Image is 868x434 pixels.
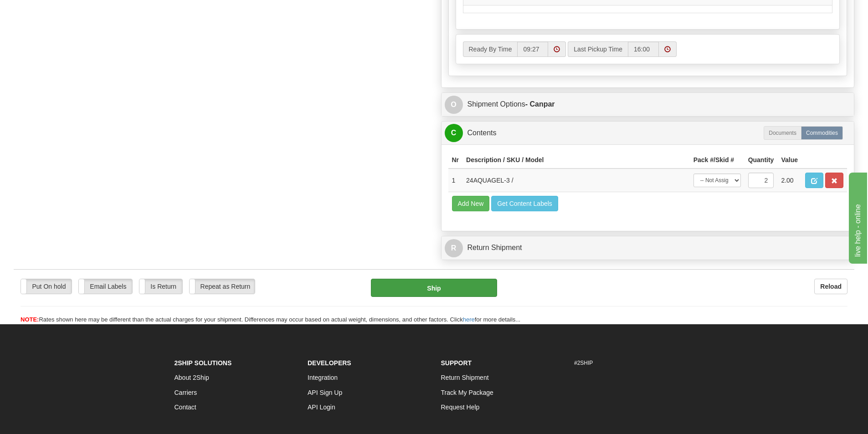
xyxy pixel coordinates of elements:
button: Get Content Labels [491,196,558,211]
a: here [463,316,475,323]
a: RReturn Shipment [445,239,851,257]
td: 2.00 [777,168,801,192]
a: Track My Package [441,389,493,396]
th: Pack #/Skid # [690,152,745,168]
div: Rates shown here may be different than the actual charges for your shipment. Differences may occu... [14,316,854,324]
th: Nr [448,152,463,168]
a: API Sign Up [308,389,342,396]
a: Contact [175,403,196,411]
span: R [445,239,463,257]
span: NOTE: [21,316,39,323]
th: Description / SKU / Model [462,152,690,168]
label: Documents [764,126,801,140]
div: live help - online [7,5,84,16]
a: API Login [308,403,335,411]
h6: #2SHIP [574,360,694,366]
strong: 2Ship Solutions [175,359,232,367]
td: 24AQUAGEL-3 / [462,168,690,192]
span: C [445,124,463,142]
b: Reload [820,283,842,290]
a: Carriers [175,389,197,396]
label: Commodities [801,126,843,140]
a: OShipment Options- Canpar [445,95,851,114]
button: Add New [452,196,490,211]
a: CContents [445,124,851,143]
span: O [445,96,463,114]
a: Request Help [441,403,480,411]
a: Integration [308,374,338,381]
strong: - Canpar [525,100,555,108]
strong: Developers [308,359,351,367]
label: Repeat as Return [190,279,255,294]
label: Email Labels [79,279,132,294]
a: About 2Ship [175,374,209,381]
th: Value [777,152,801,168]
th: Quantity [745,152,778,168]
td: 1 [448,168,463,192]
a: Return Shipment [441,374,489,381]
strong: Support [441,359,472,367]
label: Last Pickup Time [568,41,628,57]
button: Reload [814,279,847,294]
label: Ready By Time [463,41,518,57]
button: Ship [371,279,497,297]
label: Put On hold [21,279,72,294]
iframe: chat widget [847,170,867,263]
label: Is Return [139,279,182,294]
